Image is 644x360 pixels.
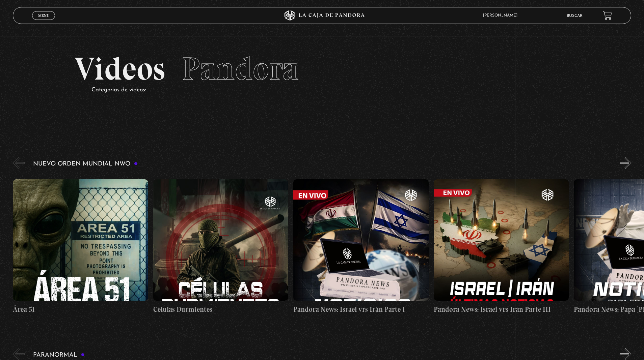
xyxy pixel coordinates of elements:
span: Menu [38,13,49,18]
span: [PERSON_NAME] [480,13,524,18]
button: Next [620,348,632,360]
h4: Área 51 [13,304,148,315]
h2: Videos [75,53,569,85]
button: Next [620,157,632,169]
a: Pandora News: Israel vrs Irán Parte I [293,174,429,320]
a: Área 51 [13,174,148,320]
button: Previous [13,348,25,360]
p: Categorías de videos: [91,85,569,95]
span: Cerrar [36,19,52,24]
a: Buscar [567,14,583,18]
h4: Células Durmientes [153,304,289,315]
a: Células Durmientes [153,174,289,320]
a: Pandora News: Israel vrs Irán Parte III [434,174,569,320]
h4: Pandora News: Israel vrs Irán Parte III [434,304,569,315]
h4: Pandora News: Israel vrs Irán Parte I [293,304,429,315]
a: View your shopping cart [603,11,612,20]
h3: Nuevo Orden Mundial NWO [33,161,138,167]
button: Previous [13,157,25,169]
h3: Paranormal [33,352,85,358]
span: Pandora [182,50,299,88]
